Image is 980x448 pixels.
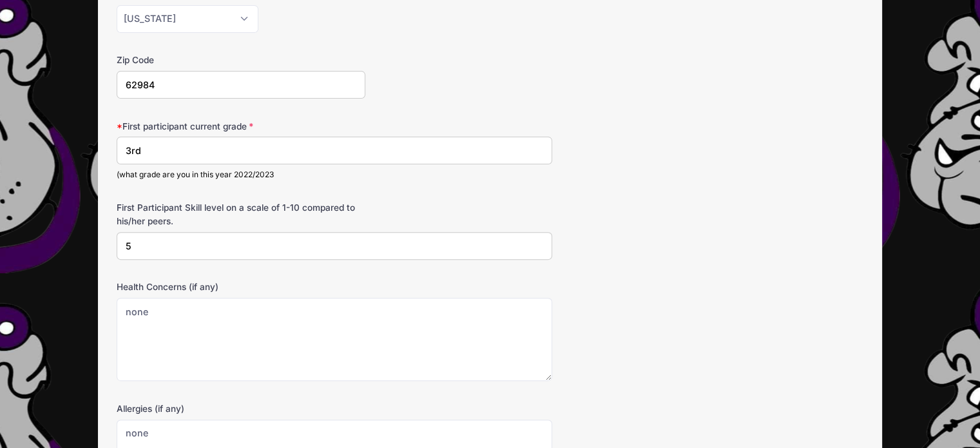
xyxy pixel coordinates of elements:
label: First participant current grade [117,120,365,133]
label: First Participant Skill level on a scale of 1-10 compared to his/her peers. [117,201,365,228]
label: Zip Code [117,54,365,66]
div: (what grade are you in this year 2022/2023 [117,169,552,180]
label: Allergies (if any) [117,402,365,415]
textarea: none [117,298,552,381]
input: xxxxx [117,71,365,99]
label: Health Concerns (if any) [117,280,365,293]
